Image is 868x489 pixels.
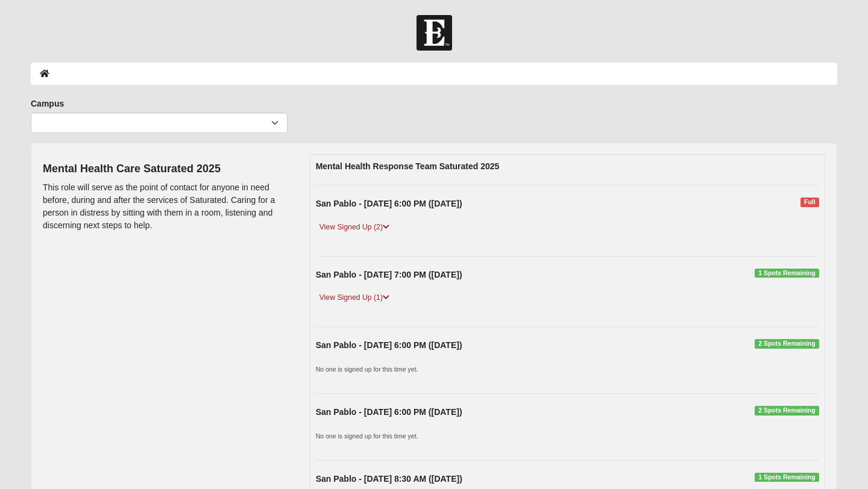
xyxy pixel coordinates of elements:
img: Church of Eleven22 Logo [417,15,452,51]
strong: Mental Health Response Team Saturated 2025 [316,161,500,171]
a: View Signed Up (1) [316,291,393,304]
span: 2 Spots Remaining [755,406,819,416]
strong: San Pablo - [DATE] 6:00 PM ([DATE]) [316,340,462,350]
small: No one is signed up for this time yet. [316,432,418,440]
strong: San Pablo - [DATE] 6:00 PM ([DATE]) [316,407,462,417]
small: No one is signed up for this time yet. [316,366,418,373]
label: Campus [31,98,64,110]
strong: San Pablo - [DATE] 8:30 AM ([DATE]) [316,474,462,484]
span: Full [800,198,819,207]
a: View Signed Up (2) [316,221,393,234]
p: This role will serve as the point of contact for anyone in need before, during and after the serv... [43,181,292,232]
span: 1 Spots Remaining [755,269,819,278]
h4: Mental Health Care Saturated 2025 [43,163,292,176]
span: 2 Spots Remaining [755,339,819,349]
span: 1 Spots Remaining [755,473,819,482]
strong: San Pablo - [DATE] 6:00 PM ([DATE]) [316,199,462,208]
strong: San Pablo - [DATE] 7:00 PM ([DATE]) [316,270,462,279]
